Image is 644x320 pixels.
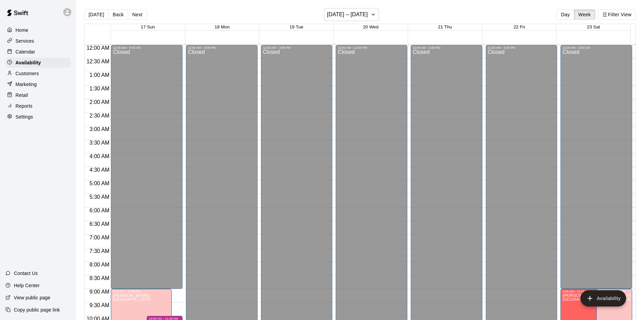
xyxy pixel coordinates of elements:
[413,46,480,49] div: 12:00 AM – 3:00 PM
[563,298,623,301] span: [GEOGRAPHIC_DATA], Agility Space
[563,46,630,49] div: 12:00 AM – 9:00 AM
[111,45,183,289] div: 12:00 AM – 9:00 AM: Closed
[88,86,111,91] span: 1:30 AM
[88,262,111,268] span: 8:00 AM
[108,9,128,20] button: Back
[5,47,71,57] a: Calendar
[5,36,71,46] a: Services
[88,167,111,173] span: 4:30 AM
[587,24,600,29] button: 23 Sat
[16,27,28,34] p: Home
[88,99,111,105] span: 2:00 AM
[16,113,33,120] p: Settings
[88,180,111,186] span: 5:00 AM
[263,46,331,49] div: 12:00 AM – 3:00 PM
[574,9,595,20] button: Week
[5,58,71,68] a: Availability
[14,294,50,301] p: View public page
[363,24,379,29] button: 20 Wed
[14,306,60,313] p: Copy public page link
[113,290,170,293] div: 9:00 AM – 12:00 PM
[88,221,111,227] span: 6:30 AM
[16,81,37,88] p: Marketing
[88,289,111,295] span: 9:00 AM
[580,290,626,306] button: add
[5,68,71,79] a: Customers
[14,270,38,277] p: Contact Us
[88,194,111,200] span: 5:30 AM
[16,38,34,44] p: Services
[560,45,632,289] div: 12:00 AM – 9:00 AM: Closed
[88,235,111,240] span: 7:00 AM
[16,59,41,66] p: Availability
[324,8,379,21] button: [DATE] – [DATE]
[488,46,555,49] div: 12:00 AM – 3:00 PM
[5,112,71,122] a: Settings
[5,90,71,100] a: Retail
[113,49,181,291] div: Closed
[88,113,111,119] span: 2:30 AM
[128,9,147,20] button: Next
[16,92,28,99] p: Retail
[16,103,32,109] p: Reports
[88,275,111,281] span: 8:30 AM
[338,46,405,49] div: 12:00 AM – 12:00 PM
[16,48,35,55] p: Calendar
[598,290,630,293] div: 9:00 AM – 12:00 PM
[16,70,39,77] p: Customers
[84,9,109,20] button: [DATE]
[556,9,574,20] button: Day
[289,24,303,29] button: 19 Tue
[5,79,71,89] a: Marketing
[5,25,71,35] a: Home
[88,302,111,308] span: 9:30 AM
[113,46,181,49] div: 12:00 AM – 9:00 AM
[327,10,368,19] h6: [DATE] – [DATE]
[141,24,155,29] button: 17 Sun
[88,208,111,213] span: 6:00 AM
[88,140,111,146] span: 3:30 AM
[563,290,619,293] div: 9:00 AM – 12:00 PM
[14,282,40,289] p: Help Center
[514,24,525,29] button: 22 Fri
[88,248,111,254] span: 7:30 AM
[88,126,111,132] span: 3:00 AM
[188,46,256,49] div: 12:00 AM – 3:00 PM
[5,101,71,111] a: Reports
[88,153,111,159] span: 4:00 AM
[438,24,452,29] button: 21 Thu
[85,59,111,64] span: 12:30 AM
[88,72,111,78] span: 1:00 AM
[113,298,150,301] span: [GEOGRAPHIC_DATA]
[85,45,111,51] span: 12:00 AM
[598,9,636,20] button: Filter View
[563,49,630,291] div: Closed
[215,24,230,29] button: 18 Mon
